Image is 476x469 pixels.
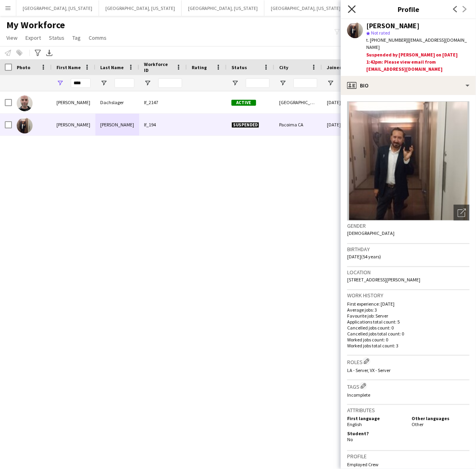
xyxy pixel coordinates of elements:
[347,436,353,442] span: No
[347,337,470,343] p: Worked jobs count: 0
[231,100,256,106] span: Active
[45,48,54,58] app-action-btn: Export XLSX
[279,64,288,70] span: City
[347,415,405,421] h5: First language
[231,122,259,128] span: Suspended
[72,34,81,41] span: Tag
[139,114,187,136] div: lf_194
[322,114,370,136] div: [DATE]
[341,4,476,14] h3: Profile
[85,33,110,43] a: Comms
[347,292,470,299] h3: Work history
[347,453,470,460] h3: Profile
[341,76,476,95] div: Bio
[71,78,91,88] input: First Name Filter Input
[25,34,41,41] span: Export
[22,33,44,43] a: Export
[347,392,470,398] p: Incomplete
[347,357,470,366] h3: Roles
[144,61,173,73] span: Workforce ID
[99,0,182,16] button: [GEOGRAPHIC_DATA], [US_STATE]
[56,79,64,87] button: Open Filter Menu
[6,34,17,41] span: View
[347,461,470,467] p: Employed Crew
[52,91,95,113] div: [PERSON_NAME]
[327,64,342,70] span: Joined
[192,64,207,70] span: Rating
[246,78,270,88] input: Status Filter Input
[347,407,470,414] h3: Attributes
[274,91,322,113] div: [GEOGRAPHIC_DATA]
[100,79,107,87] button: Open Filter Menu
[347,382,470,390] h3: Tags
[366,51,470,73] div: Suspended by [PERSON_NAME] on [DATE] 1:42pm: Please view email from [EMAIL_ADDRESS][DOMAIN_NAME]
[279,79,286,87] button: Open Filter Menu
[46,33,68,43] a: Status
[347,269,470,276] h3: Location
[49,34,64,41] span: Status
[371,30,390,36] span: Not rated
[347,246,470,253] h3: Birthday
[144,79,151,87] button: Open Filter Menu
[347,331,470,337] p: Cancelled jobs total count: 0
[347,319,470,325] p: Applications total count: 5
[347,101,470,221] img: Crew avatar or photo
[327,79,334,87] button: Open Filter Menu
[347,230,394,236] span: [DEMOGRAPHIC_DATA]
[347,421,362,427] span: English
[158,78,182,88] input: Workforce ID Filter Input
[347,367,391,373] span: LA - Server, VX - Server
[322,91,370,113] div: [DATE]
[6,19,65,31] span: My Workforce
[89,34,107,41] span: Comms
[293,78,317,88] input: City Filter Input
[95,91,139,113] div: Dachslager
[69,33,84,43] a: Tag
[17,118,33,134] img: Saul Carrillo
[33,48,43,58] app-action-btn: Advanced filters
[347,307,470,313] p: Average jobs: 3
[95,114,139,136] div: [PERSON_NAME]
[347,430,405,436] h5: Student?
[16,0,99,16] button: [GEOGRAPHIC_DATA], [US_STATE]
[366,37,467,50] span: | [EMAIL_ADDRESS][DOMAIN_NAME]
[17,64,30,70] span: Photo
[3,33,21,43] a: View
[454,205,470,221] div: Open photos pop-in
[347,301,470,307] p: First experience: [DATE]
[412,421,424,427] span: Other
[347,254,381,260] span: [DATE] (54 years)
[231,79,239,87] button: Open Filter Menu
[17,95,33,111] img: Saul Dachslager
[347,277,420,283] span: [STREET_ADDRESS][PERSON_NAME]
[366,37,408,43] span: t. [PHONE_NUMBER]
[264,0,347,16] button: [GEOGRAPHIC_DATA], [US_STATE]
[347,325,470,331] p: Cancelled jobs count: 0
[412,415,470,421] h5: Other languages
[52,114,95,136] div: [PERSON_NAME]
[182,0,264,16] button: [GEOGRAPHIC_DATA], [US_STATE]
[347,222,470,229] h3: Gender
[347,313,470,319] p: Favourite job: Server
[56,64,81,70] span: First Name
[139,91,187,113] div: lf_2147
[100,64,124,70] span: Last Name
[347,343,470,349] p: Worked jobs total count: 3
[231,64,247,70] span: Status
[366,22,420,29] div: [PERSON_NAME]
[274,114,322,136] div: Pacoima CA
[115,78,134,88] input: Last Name Filter Input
